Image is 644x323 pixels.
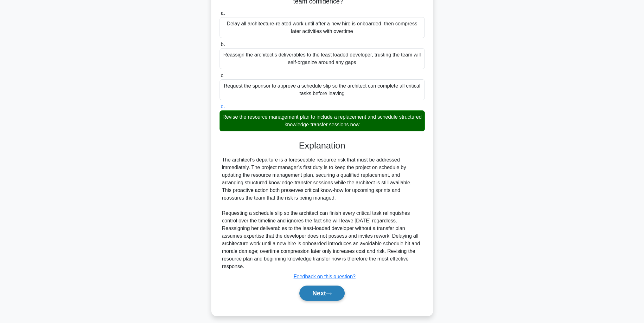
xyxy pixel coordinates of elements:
[221,10,225,16] span: a.
[221,104,225,109] span: d.
[223,140,421,151] h3: Explanation
[220,110,425,131] div: Revise the resource management plan to include a replacement and schedule structured knowledge-tr...
[294,274,356,279] a: Feedback on this question?
[221,42,225,47] span: b.
[220,79,425,100] div: Request the sponsor to approve a schedule slip so the architect can complete all critical tasks b...
[221,73,225,78] span: c.
[222,156,422,270] div: The architect’s departure is a foreseeable resource risk that must be addressed immediately. The ...
[220,17,425,38] div: Delay all architecture-related work until after a new hire is onboarded, then compress later acti...
[220,48,425,69] div: Reassign the architect’s deliverables to the least loaded developer, trusting the team will self-...
[299,286,345,301] button: Next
